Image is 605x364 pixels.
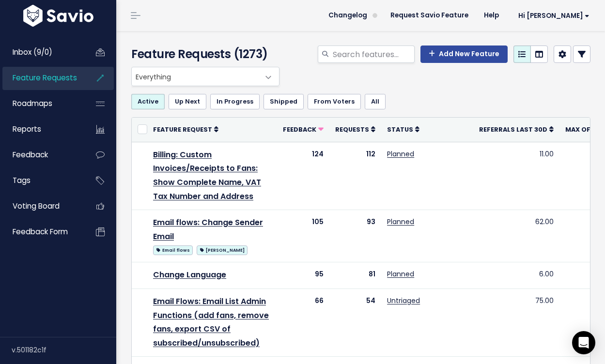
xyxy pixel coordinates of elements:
span: Everything [131,67,279,86]
img: logo-white.9d6f32f41409.svg [21,5,96,27]
a: Status [387,124,419,134]
a: Untriaged [387,296,420,305]
a: From Voters [308,94,361,109]
a: Feedback form [2,221,80,243]
a: Feature Request [153,124,218,134]
a: Active [131,94,165,109]
a: Email flows [153,243,193,256]
a: Referrals Last 30d [479,124,554,134]
span: Voting Board [13,201,60,211]
a: Planned [387,217,414,227]
a: [PERSON_NAME] [197,243,248,256]
td: 93 [329,210,381,262]
span: Feedback form [13,227,68,237]
a: Shipped [264,94,304,109]
span: [PERSON_NAME] [197,245,248,255]
a: In Progress [210,94,260,109]
a: Add New Feature [420,45,508,63]
td: 11.00 [473,142,559,210]
span: Requests [335,125,369,134]
a: All [365,94,386,109]
a: Planned [387,149,414,159]
a: Planned [387,269,414,279]
a: Billing: Custom Invoices/Receipts to Fans: Show Complete Name, VAT Tax Number and Address [153,149,261,202]
a: Reports [2,118,80,140]
span: Hi [PERSON_NAME] [518,12,589,19]
td: 62.00 [473,210,559,262]
span: Status [387,125,413,134]
div: v.501182c1f [12,337,116,363]
input: Search features... [332,45,415,63]
span: Tags [13,175,31,185]
a: Inbox (9/0) [2,41,80,63]
a: Hi [PERSON_NAME] [507,8,597,23]
span: Roadmaps [13,98,52,108]
a: Email flows: Change Sender Email [153,217,263,242]
ul: Filter feature requests [131,94,590,109]
a: Feedback [283,124,324,134]
div: Open Intercom Messenger [572,331,595,354]
a: Tags [2,169,80,192]
a: Roadmaps [2,92,80,115]
a: Requests [335,124,375,134]
span: Feature Request [153,125,212,134]
span: Everything [132,67,260,86]
td: 75.00 [473,288,559,356]
span: Changelog [328,12,367,19]
a: Change Language [153,269,226,280]
td: 66 [277,288,329,356]
span: Inbox (9/0) [13,47,52,57]
span: Referrals Last 30d [479,125,547,134]
td: 112 [329,142,381,210]
span: Feature Requests [13,73,77,83]
a: Voting Board [2,195,80,217]
h4: Feature Requests (1273) [131,45,275,63]
td: 6.00 [473,262,559,288]
span: Feedback [283,125,316,134]
td: 105 [277,210,329,262]
span: Email flows [153,245,193,255]
td: 95 [277,262,329,288]
a: Feedback [2,144,80,166]
span: Feedback [13,150,48,160]
a: Help [476,8,507,23]
a: Request Savio Feature [383,8,476,23]
td: 81 [329,262,381,288]
td: 54 [329,288,381,356]
a: Up Next [169,94,206,109]
a: Email Flows: Email List Admin Functions (add fans, remove fans, export CSV of subscribed/unsubscr... [153,296,269,349]
span: Reports [13,124,41,134]
a: Feature Requests [2,67,80,89]
td: 124 [277,142,329,210]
